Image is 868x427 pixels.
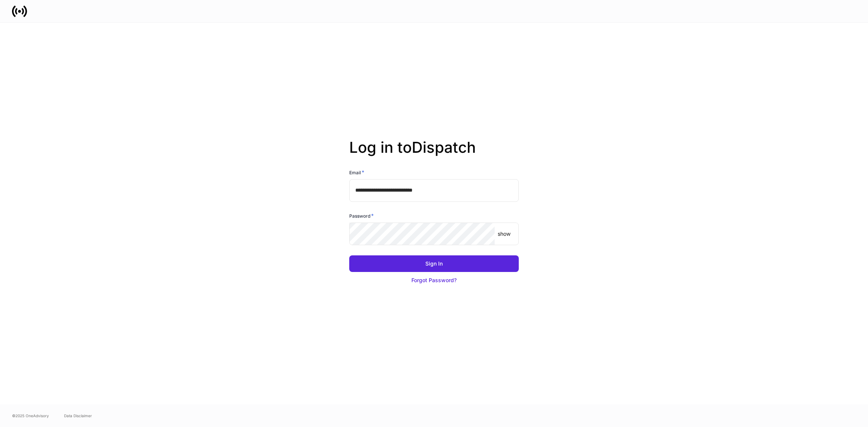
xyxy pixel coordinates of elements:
div: Forgot Password? [411,276,457,284]
button: Sign In [349,255,519,272]
h2: Log in to Dispatch [349,138,519,169]
h6: Password [349,212,374,220]
div: Sign In [425,260,443,267]
span: © 2025 OneAdvisory [12,413,49,419]
h6: Email [349,169,364,176]
a: Data Disclaimer [64,413,92,419]
p: show [498,230,510,238]
button: Forgot Password? [349,272,519,289]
